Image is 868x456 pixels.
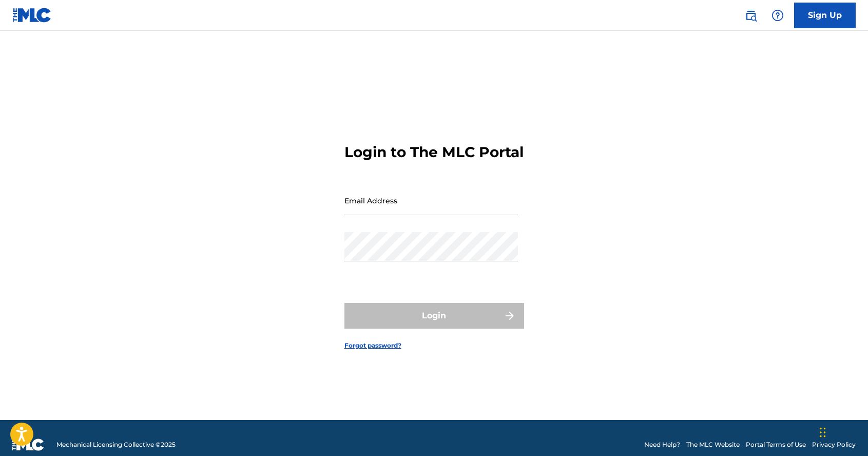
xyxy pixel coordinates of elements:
h3: Login to The MLC Portal [344,143,524,161]
a: Sign Up [794,3,856,28]
a: Forgot password? [344,341,401,350]
img: MLC Logo [12,8,52,23]
a: The MLC Website [686,440,740,449]
img: help [771,9,784,22]
img: search [745,9,757,22]
a: Need Help? [644,440,680,449]
div: Drag [820,417,826,448]
a: Public Search [741,5,761,26]
a: Portal Terms of Use [746,440,806,449]
div: Help [767,5,788,26]
span: Mechanical Licensing Collective © 2025 [56,440,176,449]
img: logo [12,439,44,451]
a: Privacy Policy [812,440,856,449]
iframe: Chat Widget [817,407,868,456]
